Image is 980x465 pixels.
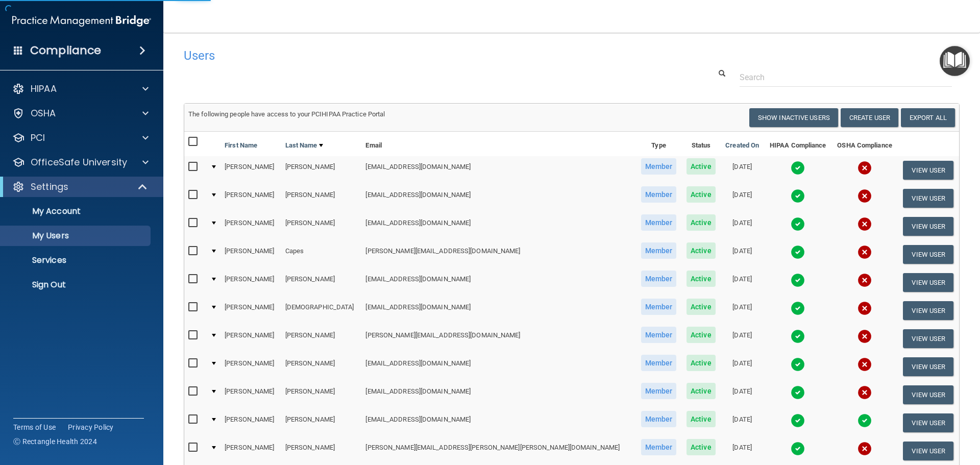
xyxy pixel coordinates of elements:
p: OfficeSafe University [31,156,127,168]
span: Member [641,271,677,287]
td: [PERSON_NAME] [220,409,281,437]
td: [PERSON_NAME] [220,325,281,353]
td: [EMAIL_ADDRESS][DOMAIN_NAME] [361,156,635,184]
p: HIPAA [31,83,57,95]
td: [PERSON_NAME] [220,381,281,409]
td: [DATE] [720,325,764,353]
img: cross.ca9f0e7f.svg [857,245,872,259]
td: [PERSON_NAME] [220,297,281,325]
td: [DATE] [720,297,764,325]
h4: Users [184,49,630,62]
img: cross.ca9f0e7f.svg [857,442,872,456]
p: PCI [31,132,45,144]
td: [PERSON_NAME] [281,325,362,353]
button: View User [903,217,953,236]
span: The following people have access to your PCIHIPAA Practice Portal [188,110,385,118]
p: My Account [7,206,146,216]
span: Active [687,186,716,203]
button: View User [903,442,953,460]
td: [PERSON_NAME] [281,381,362,409]
td: [DATE] [720,156,764,184]
a: Created On [725,139,759,152]
th: Email [361,132,635,156]
td: [DATE] [720,184,764,212]
td: [DATE] [720,212,764,240]
td: [EMAIL_ADDRESS][DOMAIN_NAME] [361,353,635,381]
button: View User [903,357,953,376]
span: Active [687,214,716,231]
th: Type [636,132,682,156]
h4: Compliance [30,43,101,58]
button: Create User [841,108,898,127]
button: View User [903,161,953,180]
td: [PERSON_NAME] [281,212,362,240]
span: Member [641,186,677,203]
span: Active [687,242,716,259]
button: Show Inactive Users [749,108,838,127]
td: [PERSON_NAME] [281,409,362,437]
span: Active [687,411,716,427]
button: View User [903,273,953,292]
span: Member [641,383,677,399]
td: [DATE] [720,353,764,381]
img: tick.e7d51cea.svg [791,273,805,287]
p: My Users [7,231,146,241]
img: tick.e7d51cea.svg [791,413,805,428]
a: First Name [225,139,257,152]
span: Active [687,158,716,175]
td: [PERSON_NAME][EMAIL_ADDRESS][DOMAIN_NAME] [361,240,635,268]
img: tick.e7d51cea.svg [857,413,872,428]
a: OfficeSafe University [12,156,149,168]
img: tick.e7d51cea.svg [791,189,805,203]
button: View User [903,245,953,264]
td: [PERSON_NAME] [220,184,281,212]
span: Member [641,158,677,175]
img: tick.e7d51cea.svg [791,245,805,259]
span: Member [641,327,677,343]
td: [DATE] [720,381,764,409]
button: View User [903,301,953,320]
td: [PERSON_NAME] [281,268,362,297]
img: cross.ca9f0e7f.svg [857,301,872,315]
a: Terms of Use [13,422,56,432]
img: cross.ca9f0e7f.svg [857,357,872,372]
p: Services [7,255,146,265]
a: Privacy Policy [68,422,114,432]
td: [DATE] [720,268,764,297]
span: Active [687,439,716,455]
button: View User [903,329,953,348]
img: tick.e7d51cea.svg [791,357,805,372]
th: OSHA Compliance [832,132,898,156]
img: tick.e7d51cea.svg [791,301,805,315]
span: Active [687,355,716,371]
span: Active [687,327,716,343]
a: OSHA [12,107,149,119]
td: [DEMOGRAPHIC_DATA] [281,297,362,325]
span: Member [641,242,677,259]
td: [PERSON_NAME] [220,268,281,297]
span: Active [687,271,716,287]
button: View User [903,413,953,432]
img: cross.ca9f0e7f.svg [857,273,872,287]
span: Active [687,383,716,399]
td: [PERSON_NAME][EMAIL_ADDRESS][PERSON_NAME][PERSON_NAME][DOMAIN_NAME] [361,437,635,465]
th: HIPAA Compliance [764,132,831,156]
td: [PERSON_NAME] [220,353,281,381]
a: Last Name [285,139,323,152]
img: cross.ca9f0e7f.svg [857,189,872,203]
span: Ⓒ Rectangle Health 2024 [13,436,97,447]
span: Member [641,439,677,455]
td: [PERSON_NAME] [281,353,362,381]
td: [PERSON_NAME][EMAIL_ADDRESS][DOMAIN_NAME] [361,325,635,353]
span: Member [641,299,677,315]
a: HIPAA [12,83,149,95]
td: [EMAIL_ADDRESS][DOMAIN_NAME] [361,184,635,212]
button: View User [903,385,953,404]
td: [PERSON_NAME] [220,437,281,465]
td: [PERSON_NAME] [281,184,362,212]
span: Member [641,411,677,427]
span: Active [687,299,716,315]
p: OSHA [31,107,56,119]
input: Search [740,68,952,87]
th: Status [681,132,720,156]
